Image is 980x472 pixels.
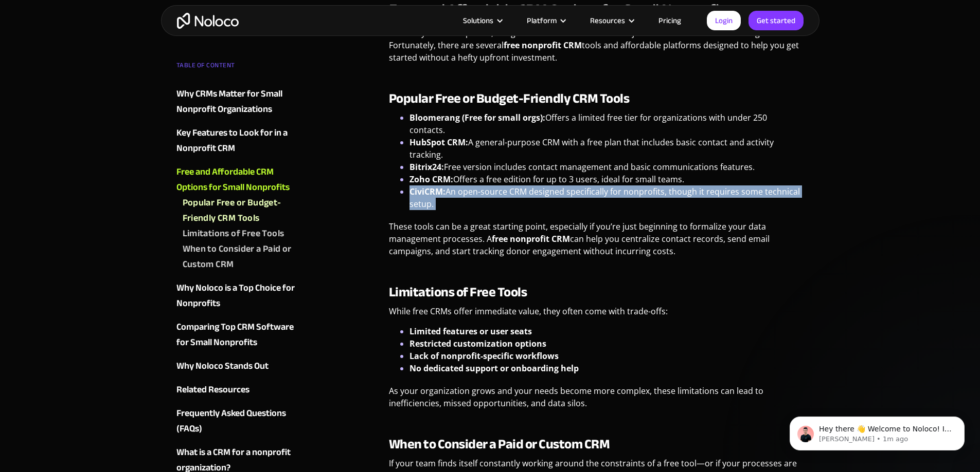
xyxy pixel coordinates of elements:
p: These tools can be a great starting point, especially if you’re just beginning to formalize your ... [389,220,804,265]
a: Related Resources [176,382,301,398]
a: Free and Affordable CRM Options for Small Nonprofits [176,164,301,195]
strong: free nonprofit CRM [492,233,570,244]
strong: Zoho CRM: [409,174,453,185]
a: Why Noloco is a Top Choice for Nonprofits [176,280,301,311]
li: Free version includes contact management and basic communications features. [409,161,804,173]
a: Get started [749,11,804,30]
a: Why CRMs Matter for Small Nonprofit Organizations [176,86,301,117]
a: Limitations of Free Tools [183,226,301,241]
strong: Limitations of Free Tools [389,279,527,305]
strong: Popular Free or Budget-Friendly CRM Tools [389,86,630,111]
strong: CiviCRM: [409,186,446,197]
a: Login [707,11,741,30]
strong: HubSpot CRM: [409,137,468,148]
p: While free CRMs offer immediate value, they often come with trade-offs: [389,305,804,325]
li: A general-purpose CRM with a free plan that includes basic contact and activity tracking. [409,136,804,161]
a: Key Features to Look for in a Nonprofit CRM [176,125,301,156]
div: Why Noloco Stands Out [176,358,269,374]
strong: Bloomerang (Free for small orgs): [409,112,545,123]
div: Related Resources [176,382,250,398]
iframe: Intercom notifications message [774,395,980,467]
strong: Lack of nonprofit-specific workflows [409,350,559,362]
strong: Limited features or user seats [409,326,532,337]
div: TABLE OF CONTENT [176,58,301,78]
a: When to Consider a Paid or Custom CRM [183,241,301,272]
a: Pricing [646,14,694,27]
div: Platform [514,14,577,27]
a: Frequently Asked Questions (FAQs) [176,406,301,437]
p: As your organization grows and your needs become more complex, these limitations can lead to inef... [389,385,804,417]
div: Resources [577,14,646,27]
div: Resources [590,14,625,27]
div: Solutions [450,14,514,27]
strong: Restricted customization options [409,338,546,349]
div: Platform [527,14,557,27]
li: An open-source CRM designed specifically for nonprofits, though it requires some technical setup. [409,185,804,210]
li: Offers a limited free tier for organizations with under 250 contacts. [409,111,804,136]
a: Why Noloco Stands Out [176,358,301,374]
p: For many small nonprofits, budget constraints make cost a major consideration when choosing a CRM... [389,27,804,71]
strong: Bitrix24: [409,161,444,173]
a: Popular Free or Budget-Friendly CRM Tools [183,195,301,226]
li: Offers a free edition for up to 3 users, ideal for small teams. [409,173,804,185]
a: Comparing Top CRM Software for Small Nonprofits [176,319,301,350]
strong: When to Consider a Paid or Custom CRM [389,431,610,457]
div: Solutions [463,14,493,27]
a: home [177,13,239,29]
div: Limitations of Free Tools [183,226,284,241]
strong: No dedicated support or onboarding help [409,363,579,374]
strong: free nonprofit CRM [504,40,582,51]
